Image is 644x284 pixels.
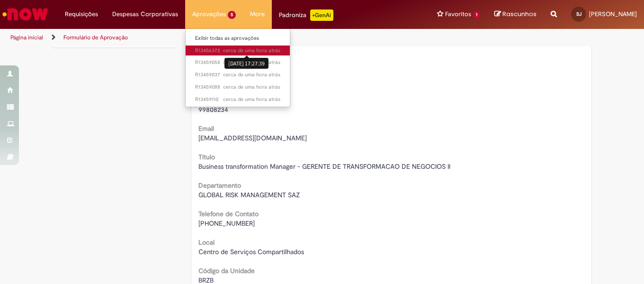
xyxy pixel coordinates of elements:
[186,57,290,68] a: Aberto R13459058 :
[198,210,259,218] b: Telefone de Contato
[228,11,236,19] span: 5
[223,59,280,66] span: cerca de uma hora atrás
[198,153,215,161] b: Título
[198,247,304,256] span: Centro de Serviços Compartilhados
[186,70,290,80] a: Aberto R13459037 :
[7,29,422,46] ul: Trilhas de página
[589,10,637,18] span: [PERSON_NAME]
[195,71,280,79] span: R13459037
[198,134,307,142] span: [EMAIL_ADDRESS][DOMAIN_NAME]
[185,28,290,107] ul: Aprovações
[195,83,280,91] span: R13459088
[223,71,280,78] span: cerca de uma hora atrás
[198,238,215,247] b: Local
[223,47,280,54] span: cerca de uma hora atrás
[310,9,333,21] p: +GenAi
[186,82,290,92] a: Aberto R13459088 :
[198,105,228,114] span: 99808234
[65,9,98,19] span: Requisições
[250,9,265,19] span: More
[473,11,480,19] span: 1
[186,46,290,56] a: Aberto R13456372 :
[10,34,43,41] a: Página inicial
[223,83,280,91] span: cerca de uma hora atrás
[502,9,537,18] span: Rascunhos
[195,47,280,55] span: R13456372
[445,9,471,19] span: Favoritos
[198,266,255,275] b: Código da Unidade
[186,33,290,44] a: Exibir todas as aprovações
[576,11,581,17] span: SJ
[198,124,214,133] b: Email
[112,9,178,19] span: Despesas Corporativas
[224,58,268,69] div: [DATE] 17:27:39
[198,162,450,171] span: Business transformation Manager - GERENTE DE TRANSFORMACAO DE NEGOCIOS II
[195,96,280,103] span: R13459110
[1,5,50,24] img: ServiceNow
[186,94,290,105] a: Aberto R13459110 :
[63,34,128,41] a: Formulário de Aprovação
[223,96,280,103] span: cerca de uma hora atrás
[195,59,280,66] span: R13459058
[494,10,537,19] a: Rascunhos
[192,9,226,19] span: Aprovações
[198,191,300,199] span: GLOBAL RISK MANAGEMENT SAZ
[198,181,241,190] b: Departamento
[279,9,333,21] div: Padroniza
[198,219,255,228] span: [PHONE_NUMBER]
